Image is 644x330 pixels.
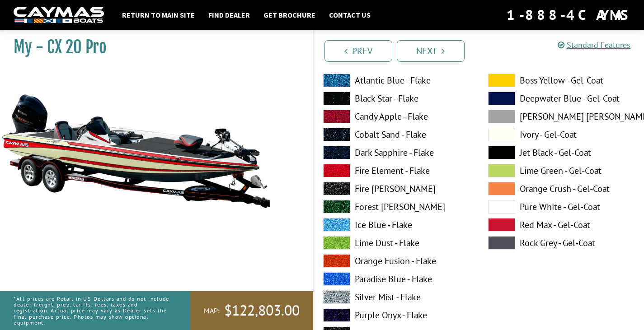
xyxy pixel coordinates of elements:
span: MAP: [204,306,220,316]
label: Silver Mist - Flake [323,290,470,304]
label: Pure White - Gel-Coat [488,200,635,214]
a: Find Dealer [204,9,254,21]
label: Orange Fusion - Flake [323,254,470,268]
label: [PERSON_NAME] [PERSON_NAME] - Gel-Coat [488,110,635,123]
label: Purple Onyx - Flake [323,308,470,322]
label: Black Star - Flake [323,92,470,105]
a: Contact Us [324,9,375,21]
a: Return to main site [118,9,199,21]
label: Fire Element - Flake [323,164,470,177]
a: MAP:$122,803.00 [190,291,313,330]
label: Ivory - Gel-Coat [488,128,635,141]
a: Prev [324,40,392,62]
img: white-logo-c9c8dbefe5ff5ceceb0f0178aa75bf4bb51f6bca0971e226c86eb53dfe498488.png [14,7,104,23]
h1: My - CX 20 Pro [14,37,291,57]
label: Forest [PERSON_NAME] [323,200,470,214]
label: Jet Black - Gel-Coat [488,146,635,159]
span: $122,803.00 [224,301,300,320]
a: Get Brochure [259,9,320,21]
label: Deepwater Blue - Gel-Coat [488,92,635,105]
label: Orange Crush - Gel-Coat [488,182,635,195]
label: Rock Grey - Gel-Coat [488,236,635,250]
label: Dark Sapphire - Flake [323,146,470,159]
label: Atlantic Blue - Flake [323,74,470,87]
label: Cobalt Sand - Flake [323,128,470,141]
label: Lime Green - Gel-Coat [488,164,635,177]
a: Standard Features [558,40,630,50]
label: Boss Yellow - Gel-Coat [488,74,635,87]
label: Fire [PERSON_NAME] [323,182,470,195]
label: Ice Blue - Flake [323,218,470,232]
div: 1-888-4CAYMAS [507,5,630,25]
p: *All prices are Retail in US Dollars and do not include dealer freight, prep, tariffs, fees, taxe... [14,291,170,330]
label: Candy Apple - Flake [323,110,470,123]
label: Red Max - Gel-Coat [488,218,635,232]
label: Paradise Blue - Flake [323,272,470,286]
a: Next [397,40,465,62]
label: Lime Dust - Flake [323,236,470,250]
